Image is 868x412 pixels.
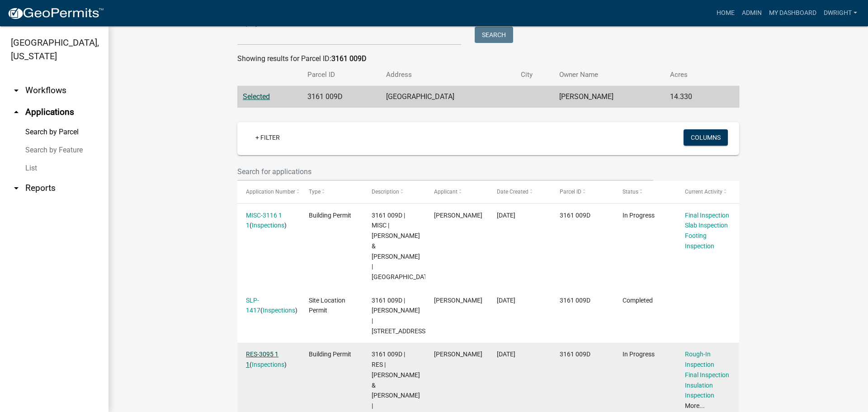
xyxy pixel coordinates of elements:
a: Admin [738,5,765,22]
datatable-header-cell: Status [614,181,677,203]
datatable-header-cell: Parcel ID [551,181,614,203]
td: 3161 009D [302,86,381,108]
span: SHARON PETERSON [434,350,482,358]
span: Type [309,189,321,195]
span: Status [623,189,638,195]
span: 3161 009D [560,212,590,219]
a: Inspections [252,222,284,229]
td: [GEOGRAPHIC_DATA] [381,86,515,108]
a: Home [713,5,738,22]
a: Selected [243,92,270,101]
a: Slab Inspection [685,222,728,229]
a: My Dashboard [765,5,820,22]
i: arrow_drop_down [11,183,22,194]
a: Inspections [263,307,295,314]
span: 3161 009D [560,297,590,304]
button: Search [475,27,513,43]
th: City [515,64,554,85]
span: Date Created [497,189,528,195]
span: 03/20/2025 [497,350,515,358]
span: In Progress [623,212,655,219]
input: Search for applications [237,162,653,181]
div: Showing results for Parcel ID: [237,53,739,64]
td: [PERSON_NAME] [554,86,665,108]
strong: 3161 009D [331,54,367,63]
a: RES-3095 1 1 [246,350,278,368]
td: 14.330 [665,86,721,108]
span: Application Number [246,189,295,195]
span: In Progress [623,350,655,358]
i: arrow_drop_up [11,107,22,118]
span: Description [372,189,399,195]
th: Address [381,64,515,85]
a: Inspections [252,361,284,368]
a: SLP-1417 [246,297,260,314]
datatable-header-cell: Application Number [237,181,300,203]
datatable-header-cell: Description [363,181,426,203]
span: Building Permit [309,212,351,219]
datatable-header-cell: Date Created [488,181,551,203]
button: Columns [684,129,728,146]
div: ( ) [246,349,291,370]
span: 3161 009D | SHARON PETERSON | 4631 OLD BUCKTOWN RD [372,297,427,335]
span: Applicant [434,189,458,195]
a: Footing Inspection [685,232,714,250]
span: 04/04/2025 [497,212,515,219]
span: SHARON PETERSON [434,297,482,304]
span: 3161 009D | MISC | NATHAN & SHARON PETERSON | OLD BUCKTOWN RD [372,212,433,281]
span: Building Permit [309,350,351,358]
span: SHARON PETERSON [434,212,482,219]
div: ( ) [246,210,291,231]
a: Dwright [820,5,861,22]
a: Insulation Inspection [685,382,714,399]
a: + Filter [248,129,287,146]
th: Parcel ID [302,64,381,85]
a: Final Inspection [685,371,729,379]
a: Rough-In Inspection [685,350,714,368]
th: Acres [665,64,721,85]
a: Final Inspection [685,212,729,219]
span: Parcel ID [560,189,581,195]
span: Completed [623,297,653,304]
div: ( ) [246,295,291,316]
datatable-header-cell: Type [300,181,363,203]
th: Owner Name [554,64,665,85]
a: MISC-3116 1 1 [246,212,282,229]
datatable-header-cell: Applicant [425,181,488,203]
a: More... [685,402,705,409]
i: arrow_drop_down [11,85,22,96]
span: Site Location Permit [309,297,345,314]
datatable-header-cell: Current Activity [676,181,739,203]
span: 03/24/2025 [497,297,515,304]
span: Current Activity [685,189,722,195]
span: 3161 009D [560,350,590,358]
